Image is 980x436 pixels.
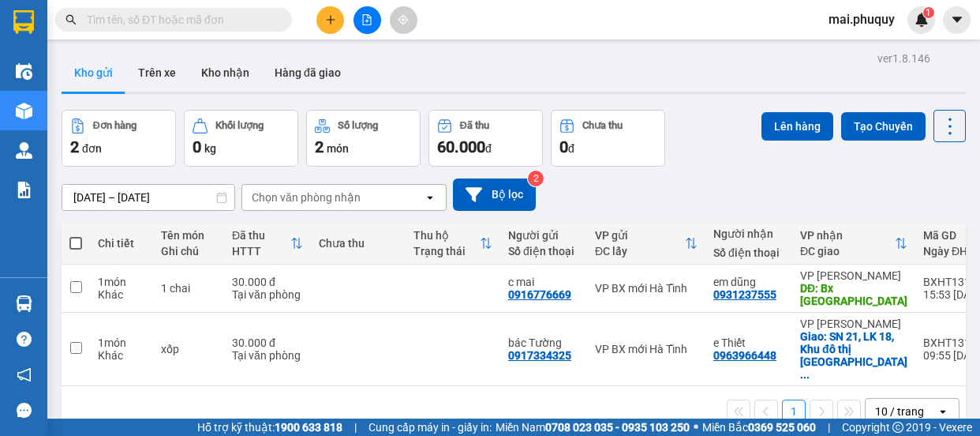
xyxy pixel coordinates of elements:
[800,368,810,381] span: ...
[508,245,579,257] div: Số điện thoại
[453,179,536,211] button: Bộ lọc
[232,336,303,349] div: 30.000 đ
[915,13,929,27] img: icon-new-feature
[800,229,895,242] div: VP nhận
[161,229,216,242] div: Tên món
[428,110,543,167] button: Đã thu60.000đ
[595,229,685,242] div: VP gửi
[16,63,32,80] img: warehouse-icon
[161,245,216,257] div: Ghi chú
[545,421,690,434] strong: 0708 023 035 - 0935 103 250
[62,54,125,92] button: Kho gửi
[17,403,32,418] span: message
[98,336,145,349] div: 1 món
[13,10,34,34] img: logo-vxr
[528,171,544,186] sup: 2
[62,110,176,167] button: Đơn hàng2đơn
[93,120,137,131] div: Đơn hàng
[413,245,480,257] div: Trạng thái
[262,54,353,92] button: Hàng đã giao
[87,11,273,28] input: Tìm tên, số ĐT hoặc mã đơn
[98,349,145,362] div: Khác
[437,137,485,156] span: 60.000
[16,142,32,159] img: warehouse-icon
[800,282,907,307] div: DĐ: Bx Bắc Giang
[316,6,344,34] button: plus
[508,229,579,242] div: Người gửi
[816,9,907,29] span: mai.phuquy
[551,110,665,167] button: Chưa thu0đ
[17,332,32,347] span: question-circle
[70,137,79,156] span: 2
[587,223,705,265] th: Toggle SortBy
[508,288,571,301] div: 0916776669
[232,349,303,362] div: Tại văn phòng
[559,137,568,156] span: 0
[204,142,216,155] span: kg
[327,142,349,155] span: món
[713,349,776,362] div: 0963966448
[215,120,264,131] div: Khối lượng
[62,185,234,210] input: Select a date range.
[702,419,816,436] span: Miền Bắc
[595,245,685,257] div: ĐC lấy
[892,422,903,433] span: copyright
[98,288,145,301] div: Khác
[232,276,303,288] div: 30.000 đ
[424,191,436,204] svg: open
[413,229,480,242] div: Thu hộ
[828,419,830,436] span: |
[485,142,492,155] span: đ
[950,13,964,27] span: caret-down
[252,190,361,205] div: Chọn văn phòng nhận
[17,367,32,382] span: notification
[748,421,816,434] strong: 0369 525 060
[923,7,934,18] sup: 1
[315,137,324,156] span: 2
[595,343,698,355] div: VP BX mới Hà Tĩnh
[694,424,698,430] span: ⚪️
[98,276,145,288] div: 1 món
[353,6,381,34] button: file-add
[338,120,378,131] div: Số lượng
[508,336,579,349] div: bác Tường
[354,419,357,436] span: |
[361,14,372,25] span: file-add
[568,142,574,155] span: đ
[713,276,784,288] div: em dũng
[926,7,931,18] span: 1
[390,6,417,34] button: aim
[800,318,907,330] div: VP [PERSON_NAME]
[460,120,489,131] div: Đã thu
[224,223,311,265] th: Toggle SortBy
[508,276,579,288] div: c mai
[713,246,784,259] div: Số điện thoại
[98,237,145,250] div: Chi tiết
[877,50,930,67] div: ver 1.8.146
[943,6,971,34] button: caret-down
[937,405,949,418] svg: open
[275,421,342,434] strong: 1900 633 818
[232,288,303,301] div: Tại văn phòng
[875,404,924,419] div: 10 / trang
[16,103,32,119] img: warehouse-icon
[792,223,915,265] th: Toggle SortBy
[508,349,571,362] div: 0917334325
[595,282,698,295] div: VP BX mới Hà Tĩnh
[713,336,784,349] div: e Thiết
[189,54,262,92] button: Kho nhận
[713,227,784,240] div: Người nhận
[193,137,201,156] span: 0
[398,14,409,25] span: aim
[65,14,77,25] span: search
[306,110,421,167] button: Số lượng2món
[782,400,806,423] button: 1
[800,245,895,257] div: ĐC giao
[319,237,398,250] div: Chưa thu
[496,419,690,436] span: Miền Nam
[800,269,907,282] div: VP [PERSON_NAME]
[232,245,290,257] div: HTTT
[161,343,216,355] div: xốp
[713,288,776,301] div: 0931237555
[232,229,290,242] div: Đã thu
